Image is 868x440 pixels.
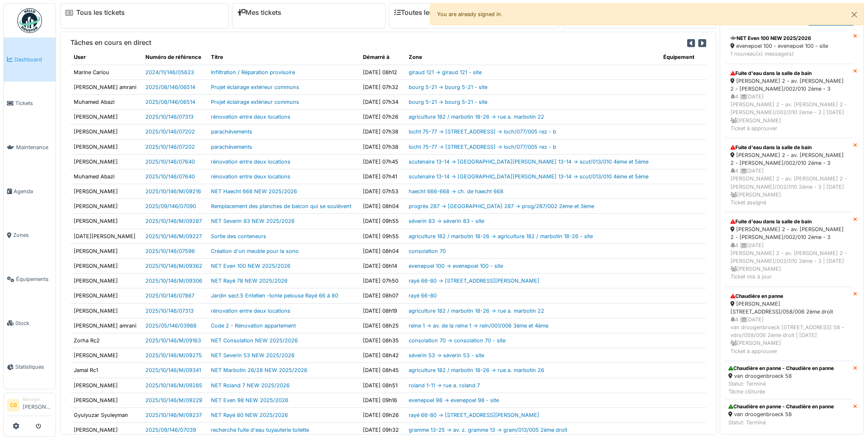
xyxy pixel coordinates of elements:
[208,50,360,65] th: Titre
[70,259,142,274] td: [PERSON_NAME]
[4,125,56,169] a: Maintenance
[15,99,52,107] span: Tickets
[725,287,853,361] a: Chaudière en panne [PERSON_NAME] [STREET_ADDRESS]/058/006 2ème droit 4 |[DATE]van droogenbroeck [...
[409,323,548,329] a: reine 1 -> av. de la reine 1 -> rein/001/006 3ème et 4ème
[360,274,406,288] td: [DATE] 07h50
[145,69,194,75] a: 2024/11/146/05623
[70,65,142,80] td: Marine Cariou
[145,99,195,105] a: 2025/08/146/06514
[211,263,290,269] a: NET Even 100 NEW 2025/2026
[70,94,142,109] td: Muhamed Abazi
[211,397,288,403] a: NET Even 98 NEW 2025/2026
[70,184,142,199] td: [PERSON_NAME]
[16,275,52,283] span: Équipements
[360,229,406,243] td: [DATE] 09h55
[211,69,295,75] a: Infiltration / Réparation provisoire
[409,69,482,75] a: giraud 121 -> giraud 121 - site
[237,9,281,16] a: Mes tickets
[70,243,142,258] td: [PERSON_NAME]
[211,218,295,224] a: NET Severin 83 NEW 2025/2026
[70,274,142,288] td: [PERSON_NAME]
[730,293,848,300] div: Chaudière en panne
[70,363,142,378] td: Jamal Rc1
[211,248,299,254] a: Création d'un meuble pour la sono
[360,154,406,169] td: [DATE] 07h45
[409,367,544,373] a: agriculture 182 / marbotin 18-26 -> rue a. marbotin 26
[145,367,201,373] a: 2025/10/146/M/09341
[7,396,52,416] a: CB Manager[PERSON_NAME]
[211,233,266,239] a: Sortie des conteneurs
[14,187,52,195] span: Agenda
[360,184,406,199] td: [DATE] 07h53
[74,54,86,60] span: translation missing: fr.shared.user
[145,263,202,269] a: 2025/10/146/M/09362
[409,203,594,209] a: progrès 287 -> [GEOGRAPHIC_DATA] 287 -> prog/287/002 2ème et 3ème
[660,50,706,65] th: Équipement
[409,248,446,254] a: consolation 70
[211,427,309,433] a: recherche fuite d'eau tuyauterie toilette
[4,301,56,345] a: Stock
[360,94,406,109] td: [DATE] 07h34
[728,380,834,396] div: Statut: Terminé Tâche clôturée
[409,99,487,105] a: bourg 5-21 -> bourg 5-21 - site
[70,333,142,348] td: Zorha Rc2
[145,323,197,329] a: 2025/05/146/03988
[360,65,406,80] td: [DATE] 08h12
[145,397,202,403] a: 2025/10/146/M/09229
[142,50,208,65] th: Numéro de référence
[145,427,196,433] a: 2025/09/146/07039
[145,293,194,299] a: 2025/10/146/07867
[145,114,194,120] a: 2025/10/146/07313
[4,213,56,257] a: Zones
[730,70,848,77] div: Fuite d'eau dans la salle de bain
[211,114,290,120] a: rénovation entre deux locations
[409,159,648,165] a: scutenaire 13-14 -> [GEOGRAPHIC_DATA][PERSON_NAME] 13-14 -> scut/013/010 4ème et 5ème
[211,367,307,373] a: NET Marbotin 26/28 NEW 2025/2026
[211,293,338,299] a: Jardin sect.5 Entetien -tonte pelouse Rayé 66 à 80
[409,427,567,433] a: gramme 13-25 -> av. z. gramme 13 -> gram/013/005 2ème droit
[360,169,406,184] td: [DATE] 07h41
[70,407,142,422] td: Gyulyuzar Syuleyman
[409,278,539,284] a: rayé 66-80 -> [STREET_ADDRESS][PERSON_NAME]
[409,84,487,90] a: bourg 5-21 -> bourg 5-21 - site
[409,397,499,403] a: evenepoel 98 -> evenepoel 98 - site
[360,199,406,214] td: [DATE] 08h04
[730,93,848,132] div: 4 | [DATE] [PERSON_NAME] 2 - av. [PERSON_NAME] 2 - [PERSON_NAME]/002/010 2ème - 3 | [DATE] [PERSO...
[211,203,351,209] a: Remplacement des planches de balcon qui se soulèvent
[725,29,853,63] a: NET Even 100 NEW 2025/2026 evenepoel 100 - evenepoel 100 - site 1 nouveau(x) message(s)
[211,323,296,329] a: Code 2 - Rénovation appartement
[409,412,539,418] a: rayé 66-80 -> [STREET_ADDRESS][PERSON_NAME]
[145,278,202,284] a: 2025/10/146/M/09306
[211,188,297,194] a: NET Haecht 668 NEW 2025/2026
[728,403,834,410] div: Chaudière en panne - Chaudière en panne
[70,80,142,94] td: [PERSON_NAME] amrani
[725,212,853,286] a: Fuite d'eau dans la salle de bain [PERSON_NAME] 2 - av. [PERSON_NAME] 2 - [PERSON_NAME]/002/010 2...
[409,233,593,239] a: agriculture 182 / marbotin 18-26 -> agriculture 182 / marbotin 18-26 - site
[360,80,406,94] td: [DATE] 07h32
[70,423,142,438] td: [PERSON_NAME]
[70,214,142,229] td: [PERSON_NAME]
[730,144,848,151] div: Fuite d'eau dans la salle de bain
[145,337,201,344] a: 2025/10/146/M/09163
[409,263,503,269] a: evenepoel 100 -> evenepoel 100 - site
[15,319,52,327] span: Stock
[211,352,295,358] a: NET Severin 53 NEW 2025/2026
[70,393,142,407] td: [PERSON_NAME]
[360,50,406,65] th: Démarré à
[360,110,406,124] td: [DATE] 07h26
[70,303,142,318] td: [PERSON_NAME]
[211,159,290,165] a: rénovation entre deux locations
[360,333,406,348] td: [DATE] 08h35
[211,412,288,418] a: NET Rayé 80 NEW 2025/2026
[360,259,406,274] td: [DATE] 08h14
[145,188,201,194] a: 2025/10/146/M/09216
[409,382,480,389] a: roland 1-11 -> rue a. roland 7
[430,3,864,25] div: You are already signed in.
[145,352,202,358] a: 2025/10/146/M/09275
[211,84,299,90] a: Projet éclairage extérieur communs
[70,139,142,154] td: [PERSON_NAME]
[730,151,848,167] div: [PERSON_NAME] 2 - av. [PERSON_NAME] 2 - [PERSON_NAME]/002/010 2ème - 3
[145,144,195,150] a: 2025/10/146/07202
[360,393,406,407] td: [DATE] 09h16
[16,143,52,151] span: Maintenance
